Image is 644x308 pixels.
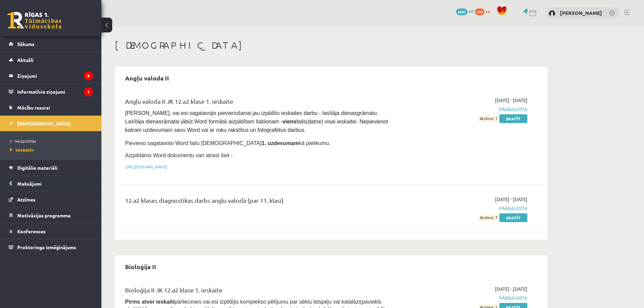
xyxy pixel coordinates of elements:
[9,239,93,255] a: Proktoringa izmēģinājums
[17,41,34,47] span: Sākums
[10,138,95,144] a: Neizpildītās
[84,71,93,80] i: 9
[499,114,527,123] a: Skatīt
[10,147,95,153] a: Izlabotās
[485,8,490,14] span: xp
[125,164,167,169] a: [URL][DOMAIN_NAME]
[118,70,176,86] h2: Angļu valoda II
[400,294,527,302] span: Pārbaudīta
[456,8,468,15] span: 2647
[456,8,474,14] a: 2647 mP
[479,214,498,221] span: Atzīme: 7
[9,100,93,115] a: Mācību resursi
[560,9,602,16] a: [PERSON_NAME]
[283,119,296,124] strong: viens
[17,165,57,171] span: Digitālie materiāli
[9,84,93,99] a: Informatīvie ziņojumi1
[115,40,548,51] h1: [DEMOGRAPHIC_DATA]
[125,196,390,208] div: 12.a2 klases diagnostikas darbs angļu valodā (par 11. klasi)
[400,106,527,113] span: Pārbaudīta
[17,84,93,99] legend: Informatīvie ziņojumi
[499,213,527,222] a: Skatīt
[479,115,498,122] span: Atzīme: 1
[17,68,93,84] legend: Ziņojumi
[9,36,93,52] a: Sākums
[84,87,93,96] i: 1
[17,57,33,63] span: Aktuāli
[9,223,93,239] a: Konferences
[125,152,233,158] span: Aizpildāmo Word dokumentu vari atrast šeit -
[400,205,527,212] span: Pārbaudīta
[125,140,330,146] span: Pievieno sagatavoto Word failu [DEMOGRAPHIC_DATA] kā pielikumu.
[125,110,389,133] span: [PERSON_NAME], vai esi sagatavojis pievienošanai jau izpildītu ieskaites darbu - lasītāja dienasg...
[17,120,70,126] span: [DEMOGRAPHIC_DATA]
[17,212,71,218] span: Motivācijas programma
[17,104,50,111] span: Mācību resursi
[495,97,527,104] span: [DATE] - [DATE]
[9,176,93,191] a: Maksājumi
[9,68,93,84] a: Ziņojumi9
[9,208,93,223] a: Motivācijas programma
[495,285,527,292] span: [DATE] - [DATE]
[17,228,46,234] span: Konferences
[17,244,76,250] span: Proktoringa izmēģinājums
[475,8,484,15] span: 419
[7,12,62,29] a: Rīgas 1. Tālmācības vidusskola
[469,8,474,14] span: mP
[10,147,34,152] span: Izlabotās
[118,259,163,275] h2: Bioloģija II
[475,8,493,14] a: 419 xp
[495,196,527,203] span: [DATE] - [DATE]
[125,285,390,298] div: Bioloģija II JK 12.a2 klase 1. ieskaite
[17,176,93,191] legend: Maksājumi
[125,97,390,109] div: Angļu valoda II JK 12.a2 klase 1. ieskaite
[9,160,93,175] a: Digitālie materiāli
[262,140,299,146] strong: 1. uzdevumam
[10,138,36,144] span: Neizpildītās
[17,196,35,203] span: Atzīmes
[9,192,93,207] a: Atzīmes
[549,10,555,17] img: Miks Tilibs
[9,52,93,68] a: Aktuāli
[9,116,93,131] a: [DEMOGRAPHIC_DATA]
[125,299,174,305] strong: Pirms atver ieskaiti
